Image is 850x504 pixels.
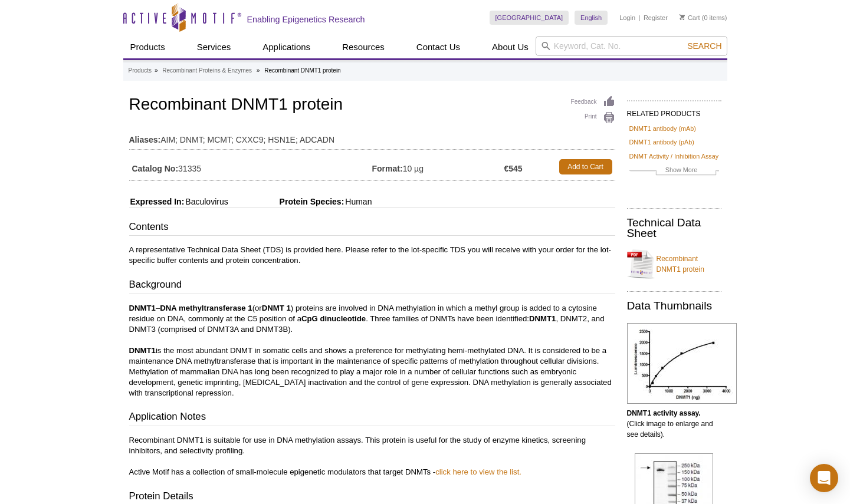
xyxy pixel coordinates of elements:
[129,95,615,116] h1: Recombinant DNMT1 protein
[627,301,721,311] h2: Data Thumbnails
[629,137,694,147] a: DNMT1 antibody (pAb)
[627,246,721,282] a: Recombinant DNMT1 protein
[344,197,372,206] span: Human
[301,314,366,323] strong: CpG dinucleotide
[485,36,536,58] a: About Us
[129,127,615,146] td: AIM; DNMT; MCMT; CXXC9; HSN1E; ADCADN
[627,408,721,440] p: (Click image to enlarge and see details).
[684,41,725,51] button: Search
[129,245,615,266] p: A representative Technical Data Sheet (TDS) is provided here. Please refer to the lot-specific TD...
[680,14,700,22] a: Cart
[627,100,721,121] h2: RELATED PRODUCTS
[129,220,615,236] h3: Contents
[810,464,838,492] div: Open Intercom Messenger
[257,67,260,74] li: »
[629,123,696,134] a: DNMT1 antibody (mAb)
[559,159,612,174] a: Add to Cart
[129,134,161,145] strong: Aliases:
[435,467,521,476] a: click here to view the list.
[575,11,608,25] a: English
[231,197,344,206] span: Protein Species:
[129,65,152,76] a: Products
[680,11,727,25] li: (0 items)
[129,304,156,312] strong: DNMT1
[529,314,556,323] strong: DNMT1
[619,14,635,22] a: Login
[129,278,615,294] h3: Background
[627,409,701,417] b: DNMT1 activity assay.
[372,156,504,177] td: 10 µg
[490,11,569,25] a: [GEOGRAPHIC_DATA]
[184,197,228,206] span: Baculovirus
[571,95,615,108] a: Feedback
[129,346,156,355] strong: DNMT1
[627,218,721,239] h2: Technical Data Sheet
[123,36,172,58] a: Products
[335,36,392,58] a: Resources
[629,164,719,178] a: Show More
[132,163,179,174] strong: Catalog No:
[644,14,668,22] a: Register
[262,304,291,312] strong: DNMT 1
[264,67,341,74] li: Recombinant DNMT1 protein
[571,111,615,124] a: Print
[639,11,641,25] li: |
[155,67,158,74] li: »
[160,304,252,312] strong: DNA methyltransferase 1
[629,151,719,162] a: DNMT Activity / Inhibition Assay
[129,435,615,477] p: Recombinant DNMT1 is suitable for use in DNA methylation assays. This protein is useful for the s...
[680,14,685,20] img: Your Cart
[162,65,252,76] a: Recombinant Proteins & Enzymes
[247,14,365,25] h2: Enabling Epigenetics Research
[129,303,615,398] p: – (or ) proteins are involved in DNA methylation in which a methyl group is added to a cytosine r...
[536,36,727,56] input: Keyword, Cat. No.
[372,163,403,174] strong: Format:
[129,197,185,206] span: Expressed In:
[190,36,238,58] a: Services
[627,323,737,404] img: DNMT1 activity assay
[129,156,372,177] td: 31335
[129,410,615,426] h3: Application Notes
[687,41,721,51] span: Search
[255,36,317,58] a: Applications
[504,163,522,174] strong: €545
[409,36,467,58] a: Contact Us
